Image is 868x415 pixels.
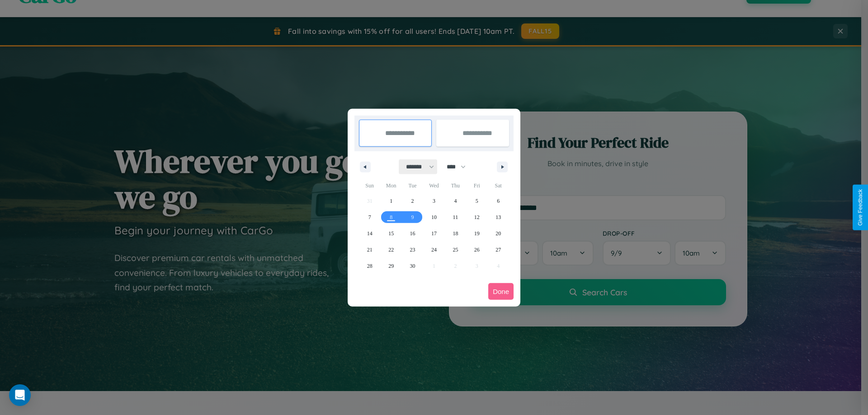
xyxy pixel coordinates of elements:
button: 23 [402,242,423,258]
button: 6 [488,193,509,209]
button: 17 [423,225,444,242]
span: Fri [466,178,487,193]
span: 14 [367,225,373,242]
button: 11 [445,209,466,225]
span: 25 [453,242,458,258]
span: 16 [410,225,415,242]
span: Mon [380,178,401,193]
div: Open Intercom Messenger [9,384,31,406]
span: 9 [411,209,414,225]
span: 10 [431,209,437,225]
button: 19 [466,225,487,242]
button: 7 [359,209,380,225]
button: 16 [402,225,423,242]
button: 21 [359,242,380,258]
button: 26 [466,242,487,258]
span: 24 [431,242,437,258]
span: Sat [488,178,509,193]
span: 1 [390,193,392,209]
span: 30 [410,258,415,274]
button: 8 [380,209,401,225]
button: 20 [488,225,509,242]
button: Done [488,283,514,300]
button: 12 [466,209,487,225]
button: 5 [466,193,487,209]
span: 18 [453,225,458,242]
span: 6 [497,193,500,209]
button: 29 [380,258,401,274]
span: 7 [368,209,371,225]
span: 21 [367,242,373,258]
button: 9 [402,209,423,225]
span: 2 [411,193,414,209]
span: 28 [367,258,373,274]
button: 30 [402,258,423,274]
button: 25 [445,242,466,258]
button: 10 [423,209,444,225]
button: 14 [359,225,380,242]
span: 4 [454,193,457,209]
button: 2 [402,193,423,209]
button: 1 [380,193,401,209]
button: 27 [488,242,509,258]
span: 12 [474,209,480,225]
span: 8 [390,209,392,225]
span: 27 [495,242,501,258]
span: 11 [453,209,458,225]
button: 22 [380,242,401,258]
span: Thu [445,178,466,193]
span: Tue [402,178,423,193]
span: 22 [388,242,394,258]
span: 5 [476,193,478,209]
span: 29 [388,258,394,274]
span: 20 [495,225,501,242]
button: 3 [423,193,444,209]
span: 3 [433,193,435,209]
span: 26 [474,242,480,258]
div: Give Feedback [857,189,863,226]
span: 13 [495,209,501,225]
span: 15 [388,225,394,242]
span: 23 [410,242,415,258]
button: 4 [445,193,466,209]
span: Wed [423,178,444,193]
span: 17 [431,225,437,242]
span: Sun [359,178,380,193]
button: 13 [488,209,509,225]
button: 28 [359,258,380,274]
button: 15 [380,225,401,242]
button: 24 [423,242,444,258]
span: 19 [474,225,480,242]
button: 18 [445,225,466,242]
